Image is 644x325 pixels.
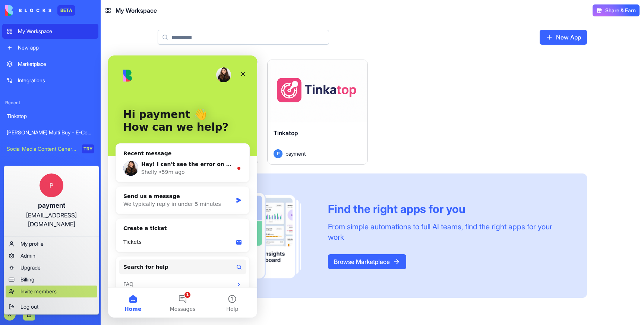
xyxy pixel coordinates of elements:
[12,211,91,229] div: [EMAIL_ADDRESS][DOMAIN_NAME]
[128,12,142,25] div: Close
[20,252,35,259] span: Admin
[15,208,60,216] span: Search for help
[7,131,142,159] div: Send us a messageWe typically reply in under 5 minutes
[62,251,88,256] span: Messages
[118,251,130,256] span: Help
[15,145,124,153] div: We typically reply in under 5 minutes
[33,113,49,121] div: Shelly
[15,169,134,177] div: Create a ticket
[7,112,94,120] div: Tinkatop
[11,204,138,219] button: Search for help
[20,240,44,248] span: My profile
[20,264,41,271] span: Upgrade
[20,303,38,310] span: Log out
[11,222,138,236] div: FAQ
[100,232,149,262] button: Help
[7,145,77,153] div: Social Media Content Generator
[6,274,97,286] a: Billing
[6,168,97,235] a: Ppayment[EMAIL_ADDRESS][DOMAIN_NAME]
[12,200,91,211] div: payment
[108,55,257,318] iframe: Intercom live chat
[16,251,33,256] span: Home
[15,183,125,191] div: Tickets
[2,100,98,106] span: Recent
[50,113,76,121] div: • 59m ago
[20,288,57,295] span: Invite members
[15,137,124,145] div: Send us a message
[50,232,99,262] button: Messages
[6,238,97,250] a: My profile
[11,180,138,194] div: Tickets
[82,144,94,153] div: TRY
[6,286,97,297] a: Invite members
[40,173,63,197] span: P
[6,250,97,262] a: Admin
[20,276,34,283] span: Billing
[7,129,94,136] div: [PERSON_NAME] Multi Buy - E-Commerce Platform
[15,225,125,233] div: FAQ
[33,106,334,112] span: Hey! I can't see the error on my end can you please walk me through the steps you take to receive...
[6,262,97,274] a: Upgrade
